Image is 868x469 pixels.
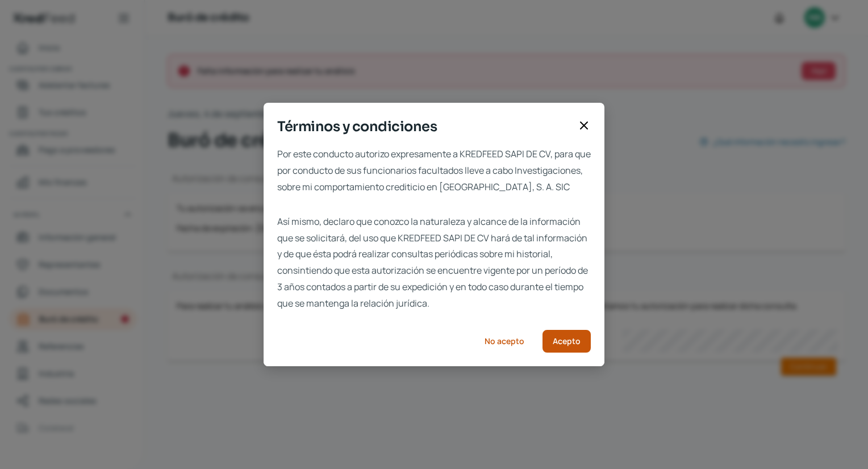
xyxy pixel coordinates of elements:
[475,330,533,353] button: No acepto
[277,116,573,137] span: Términos y condiciones
[553,337,581,345] span: Acepto
[485,337,524,345] span: No acepto
[277,213,591,312] span: Así mismo, declaro que conozco la naturaleza y alcance de la información que se solicitará, del u...
[542,330,591,353] button: Acepto
[277,146,591,195] span: Por este conducto autorizo expresamente a KREDFEED SAPI DE CV, para que por conducto de sus funci...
